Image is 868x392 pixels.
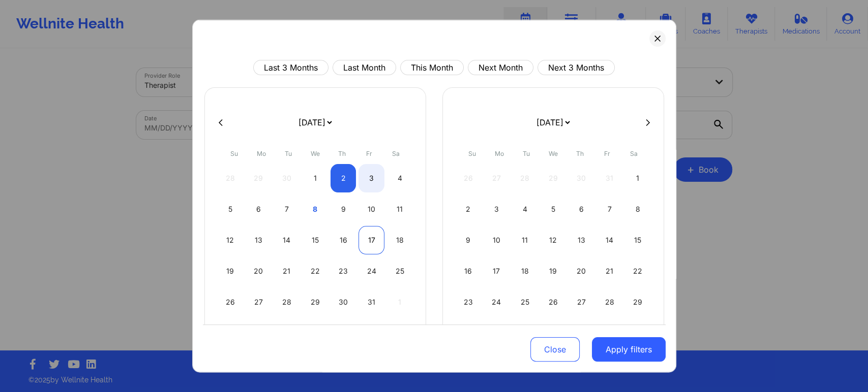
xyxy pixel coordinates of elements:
[625,164,651,192] div: Sat Nov 01 2025
[468,150,476,157] abbr: Sunday
[512,195,538,223] div: Tue Nov 04 2025
[484,226,510,254] div: Mon Nov 10 2025
[311,150,320,157] abbr: Wednesday
[392,150,400,157] abbr: Saturday
[257,150,266,157] abbr: Monday
[387,226,413,254] div: Sat Oct 18 2025
[512,226,538,254] div: Tue Nov 11 2025
[523,150,530,157] abbr: Tuesday
[537,60,615,75] button: Next 3 Months
[512,257,538,285] div: Tue Nov 18 2025
[331,226,356,254] div: Thu Oct 16 2025
[253,60,328,75] button: Last 3 Months
[387,257,413,285] div: Sat Oct 25 2025
[246,195,272,223] div: Mon Oct 06 2025
[568,257,594,285] div: Thu Nov 20 2025
[596,257,622,285] div: Fri Nov 21 2025
[218,226,244,254] div: Sun Oct 12 2025
[484,288,510,316] div: Mon Nov 24 2025
[358,288,384,316] div: Fri Oct 31 2025
[302,288,328,316] div: Wed Oct 29 2025
[456,195,482,223] div: Sun Nov 02 2025
[358,226,384,254] div: Fri Oct 17 2025
[302,195,328,223] div: Wed Oct 08 2025
[218,195,244,223] div: Sun Oct 05 2025
[358,195,384,223] div: Fri Oct 10 2025
[331,288,356,316] div: Thu Oct 30 2025
[218,257,244,285] div: Sun Oct 19 2025
[338,150,346,157] abbr: Thursday
[456,257,482,285] div: Sun Nov 16 2025
[246,257,272,285] div: Mon Oct 20 2025
[456,288,482,316] div: Sun Nov 23 2025
[484,257,510,285] div: Mon Nov 17 2025
[456,319,482,347] div: Sun Nov 30 2025
[400,60,464,75] button: This Month
[333,60,396,75] button: Last Month
[625,226,651,254] div: Sat Nov 15 2025
[495,150,504,157] abbr: Monday
[568,195,594,223] div: Thu Nov 06 2025
[630,150,638,157] abbr: Saturday
[331,195,356,223] div: Thu Oct 09 2025
[331,257,356,285] div: Thu Oct 23 2025
[358,257,384,285] div: Fri Oct 24 2025
[387,195,413,223] div: Sat Oct 11 2025
[540,257,566,285] div: Wed Nov 19 2025
[366,150,372,157] abbr: Friday
[218,288,244,316] div: Sun Oct 26 2025
[604,150,610,157] abbr: Friday
[387,164,413,192] div: Sat Oct 04 2025
[302,164,328,192] div: Wed Oct 01 2025
[540,226,566,254] div: Wed Nov 12 2025
[540,288,566,316] div: Wed Nov 26 2025
[568,226,594,254] div: Thu Nov 13 2025
[230,150,238,157] abbr: Sunday
[625,288,651,316] div: Sat Nov 29 2025
[246,288,272,316] div: Mon Oct 27 2025
[592,337,666,362] button: Apply filters
[274,226,300,254] div: Tue Oct 14 2025
[540,195,566,223] div: Wed Nov 05 2025
[358,164,384,192] div: Fri Oct 03 2025
[274,288,300,316] div: Tue Oct 28 2025
[596,195,622,223] div: Fri Nov 07 2025
[246,226,272,254] div: Mon Oct 13 2025
[568,288,594,316] div: Thu Nov 27 2025
[484,195,510,223] div: Mon Nov 03 2025
[596,226,622,254] div: Fri Nov 14 2025
[625,257,651,285] div: Sat Nov 22 2025
[302,226,328,254] div: Wed Oct 15 2025
[576,150,584,157] abbr: Thursday
[468,60,533,75] button: Next Month
[274,257,300,285] div: Tue Oct 21 2025
[285,150,292,157] abbr: Tuesday
[331,164,356,192] div: Thu Oct 02 2025
[549,150,558,157] abbr: Wednesday
[274,195,300,223] div: Tue Oct 07 2025
[456,226,482,254] div: Sun Nov 09 2025
[530,337,580,362] button: Close
[596,288,622,316] div: Fri Nov 28 2025
[512,288,538,316] div: Tue Nov 25 2025
[625,195,651,223] div: Sat Nov 08 2025
[302,257,328,285] div: Wed Oct 22 2025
